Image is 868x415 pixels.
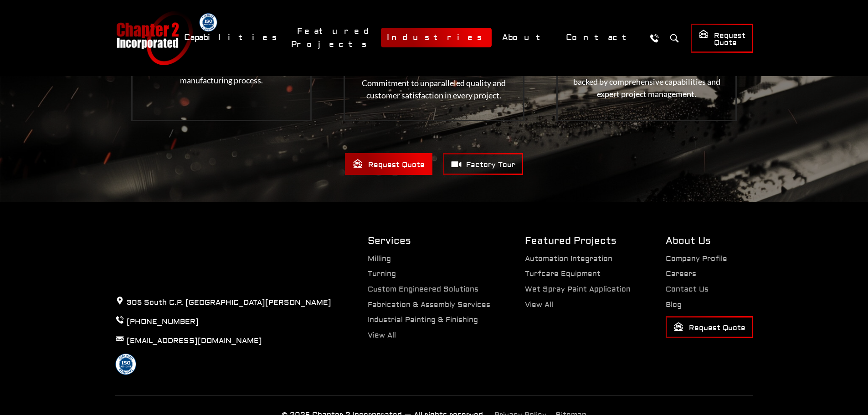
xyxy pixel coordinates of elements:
a: Chapter 2 Incorporated [115,11,193,65]
a: Fabrication & Assembly Services [368,300,490,309]
a: Request Quote [666,316,753,338]
a: Automation Integration [525,254,612,263]
a: Call Us [646,30,663,46]
a: Custom Engineered Solutions [368,285,478,294]
span: Request Quote [673,322,745,333]
button: Search [666,30,683,46]
a: Contact [560,28,642,47]
a: Capabilities [178,28,287,47]
a: Turfcare Equipment [525,269,601,278]
a: Factory Tour [443,153,523,175]
a: View All [368,331,396,340]
a: Featured Projects [291,21,376,54]
a: Industries [381,28,492,47]
span: Factory Tour [451,159,515,170]
p: 305 South C.P. [GEOGRAPHIC_DATA][PERSON_NAME] [115,296,331,308]
a: About [496,28,555,47]
a: Request Quote [691,24,753,53]
a: Turning [368,269,396,278]
a: Contact Us [666,285,709,294]
a: Industrial Painting & Finishing [368,315,478,324]
a: Wet Spray Paint Application [525,285,631,294]
a: Request Quote [345,153,432,175]
h2: About Us [666,234,753,247]
a: [PHONE_NUMBER] [127,317,199,326]
a: Careers [666,269,696,278]
a: Blog [666,300,682,309]
span: Request Quote [353,159,425,170]
h2: Featured Projects [525,234,631,247]
span: Request Quote [699,29,745,48]
a: Milling [368,254,391,263]
a: View All [525,300,553,309]
a: [EMAIL_ADDRESS][DOMAIN_NAME] [127,336,262,345]
a: Company Profile [666,254,727,263]
h2: Services [368,234,490,247]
